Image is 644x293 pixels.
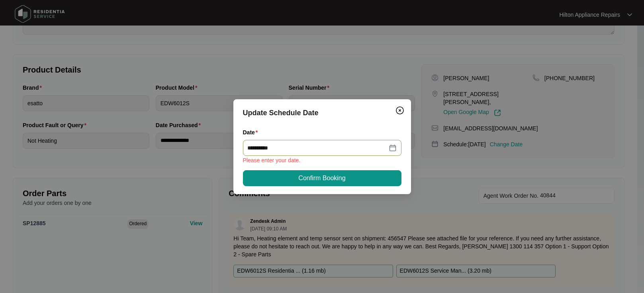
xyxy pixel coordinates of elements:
img: closeCircle [395,106,405,115]
span: Confirm Booking [298,173,345,183]
input: Date [248,144,387,152]
button: Close [393,104,406,117]
div: Please enter your date. [243,156,401,165]
button: Confirm Booking [243,170,401,186]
